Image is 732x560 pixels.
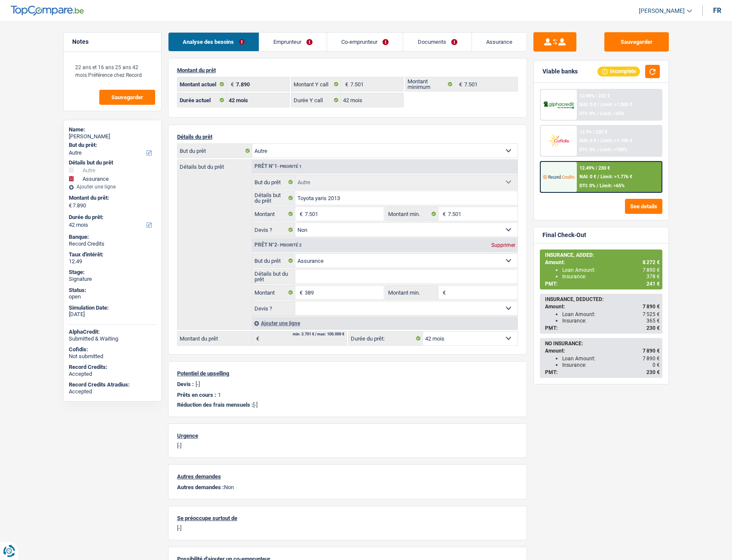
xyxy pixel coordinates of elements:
p: Devis : [177,381,194,387]
label: Durée du prêt: [69,214,154,221]
span: NAI: 0 € [579,174,596,180]
span: € [438,286,448,299]
div: Stage: [69,269,156,276]
div: Ajouter une ligne [252,317,518,329]
label: Durée actuel [178,93,227,107]
span: / [597,183,598,189]
div: Incomplete [597,67,640,76]
span: Limit: <65% [600,183,625,189]
span: / [597,147,598,152]
div: [DATE] [69,311,156,318]
label: But du prêt: [69,142,154,149]
span: Réduction des frais mensuels : [177,402,253,408]
span: 230 € [646,369,660,375]
label: Montant [252,207,296,221]
div: Loan Amount: [562,356,660,362]
span: 378 € [646,274,660,280]
span: 230 € [646,325,660,331]
label: Détails but du prêt [252,191,296,205]
p: [-] [177,525,518,531]
div: Prêt n°1 [252,164,304,169]
div: Record Credits: [69,364,156,371]
p: Détails du prêt [177,134,518,140]
label: Montant minimum [405,77,455,91]
div: Accepted [69,388,156,395]
div: fr [713,6,721,15]
p: Prêts en cours : [177,392,216,398]
p: Se préoccupe surtout de [177,515,518,521]
span: € [69,202,72,209]
div: 12.49 [69,258,156,265]
div: Status: [69,287,156,294]
div: 12.99% | 232 € [579,93,610,99]
button: Sauvegarder [99,90,155,105]
span: Limit: >1.776 € [600,174,632,180]
div: Loan Amount: [562,267,660,273]
div: Supprimer [489,243,518,248]
div: Not submitted [69,353,156,360]
label: Montant du prêt [178,332,252,345]
span: 7 890 € [643,267,660,273]
div: INSURANCE, DEDUCTED: [545,296,660,302]
span: Autres demandes : [177,484,224,490]
span: - Priorité 2 [277,243,302,247]
span: Limit: >1.100 € [600,138,632,143]
div: Accepted [69,371,156,377]
span: 7 890 € [643,348,660,354]
img: Cofidis [543,133,575,149]
p: Urgence [177,432,518,439]
div: Banque: [69,234,156,240]
span: / [597,138,599,143]
span: NAI: 0 € [579,102,596,107]
div: Signature [69,276,156,283]
span: Limit: <100% [600,147,627,152]
div: Record Credits [69,240,156,247]
span: - Priorité 1 [277,164,302,169]
label: But du prêt [252,175,296,189]
h5: Notes [72,38,153,46]
span: Sauvegarder [111,94,143,100]
span: DTI: 0% [579,111,595,116]
span: 0 € [652,362,660,368]
div: Record Credits Atradius: [69,381,156,388]
span: Limit: >1.000 € [600,102,632,107]
img: Record Credits [543,169,575,185]
div: Amount: [545,304,660,310]
span: € [341,77,350,91]
div: Insurance: [562,318,660,324]
div: PMT: [545,281,660,287]
a: Documents [403,33,471,51]
span: DTI: 0% [579,183,595,189]
a: Assurance [472,33,527,51]
img: TopCompare Logo [11,6,84,16]
span: / [597,102,599,107]
div: Taux d'intérêt: [69,251,156,258]
div: min: 3.701 € / max: 100.000 € [293,332,344,336]
button: Sauvegarder [604,32,669,52]
label: Durée du prêt: [349,332,423,345]
div: 12.49% | 230 € [579,165,610,171]
p: Non [177,484,518,490]
div: Prêt n°2 [252,242,304,248]
span: 7 890 € [643,304,660,310]
div: Cofidis: [69,346,156,353]
a: [PERSON_NAME] [632,4,692,18]
div: Insurance: [562,362,660,368]
label: Montant actuel [178,77,227,91]
span: € [438,207,448,221]
a: Emprunteur [259,33,327,51]
span: [PERSON_NAME] [639,7,685,15]
div: Amount: [545,348,660,354]
label: Détails but du prêt [178,160,252,170]
div: INSURANCE, ADDED: [545,252,660,258]
div: Simulation Date: [69,304,156,311]
span: € [455,77,464,91]
span: € [295,286,305,299]
label: Détails but du prêt [252,270,296,283]
label: Devis ? [252,223,296,237]
img: AlphaCredit [543,100,575,110]
label: Montant [252,286,296,299]
label: Durée Y call [291,93,341,107]
label: Devis ? [252,301,296,315]
span: / [597,174,599,180]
